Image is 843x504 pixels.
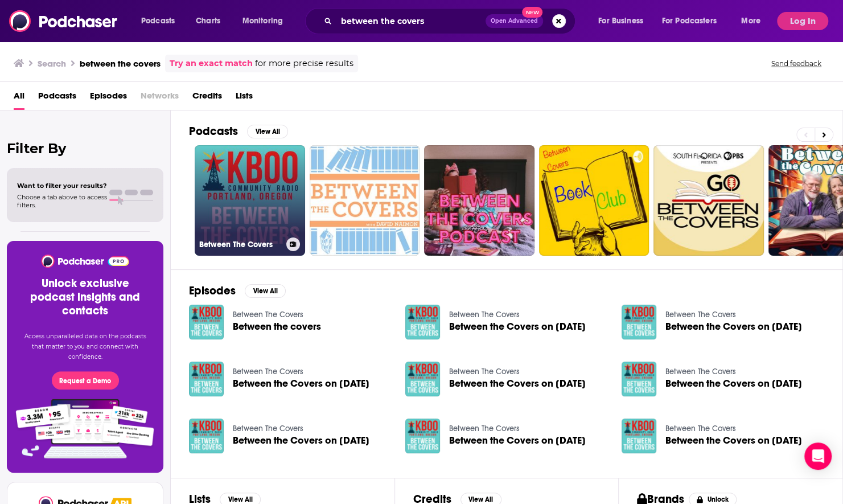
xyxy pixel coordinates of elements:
[449,379,586,388] span: Between the Covers on [DATE]
[336,12,486,30] input: Search podcasts, credits, & more...
[20,331,150,362] p: Access unparalleled data on the podcasts that matter to you and connect with confidence.
[90,87,127,110] a: Episodes
[80,58,161,69] h3: between the covers
[316,8,586,34] div: Search podcasts, credits, & more...
[665,310,736,319] a: Between The Covers
[189,284,236,298] h2: Episodes
[233,322,321,331] a: Between the covers
[491,18,538,24] span: Open Advanced
[622,362,656,396] img: Between the Covers on 02/11/21
[199,240,282,249] h3: Between The Covers
[242,13,283,29] span: Monitoring
[449,379,586,388] a: Between the Covers on 02/04/21
[405,419,440,453] img: Between the Covers on 07/15/21
[662,13,717,29] span: For Podcasters
[189,124,238,138] h2: Podcasts
[622,419,656,453] img: Between the Covers on 04/29/21
[486,14,543,28] button: Open AdvancedNew
[233,310,303,319] a: Between The Covers
[233,379,369,388] a: Between the Covers on 01/28/21
[449,367,520,376] a: Between The Covers
[665,379,802,388] a: Between the Covers on 02/11/21
[449,322,586,331] a: Between the Covers on 01/07/21
[189,419,224,453] img: Between the Covers on 02/25/21
[38,87,76,110] a: Podcasts
[233,367,303,376] a: Between The Covers
[233,436,369,445] span: Between the Covers on [DATE]
[777,12,828,30] button: Log In
[133,12,190,30] button: open menu
[449,436,586,445] a: Between the Covers on 07/15/21
[40,255,130,268] img: Podchaser - Follow, Share and Rate Podcasts
[741,13,760,29] span: More
[665,436,802,445] a: Between the Covers on 04/29/21
[655,12,733,30] button: open menu
[665,322,802,331] span: Between the Covers on [DATE]
[52,371,119,390] button: Request a Demo
[449,322,586,331] span: Between the Covers on [DATE]
[170,57,253,70] a: Try an exact match
[236,87,253,110] a: Lists
[189,124,288,138] a: PodcastsView All
[233,436,369,445] a: Between the Covers on 02/25/21
[247,125,288,138] button: View All
[20,277,150,318] h3: Unlock exclusive podcast insights and contacts
[141,13,175,29] span: Podcasts
[405,305,440,339] img: Between the Covers on 01/07/21
[14,87,24,110] a: All
[768,59,825,68] button: Send feedback
[804,442,832,470] div: Open Intercom Messenger
[235,12,298,30] button: open menu
[17,182,107,190] span: Want to filter your results?
[189,284,286,298] a: EpisodesView All
[449,436,586,445] span: Between the Covers on [DATE]
[7,140,163,157] h2: Filter By
[255,57,353,70] span: for more precise results
[233,424,303,433] a: Between The Covers
[195,145,305,256] a: Between The Covers
[141,87,179,110] span: Networks
[665,367,736,376] a: Between The Covers
[38,58,66,69] h3: Search
[598,13,643,29] span: For Business
[9,10,118,32] img: Podchaser - Follow, Share and Rate Podcasts
[196,13,220,29] span: Charts
[17,193,107,209] span: Choose a tab above to access filters.
[590,12,657,30] button: open menu
[665,322,802,331] a: Between the Covers on 01/14/21
[245,284,286,298] button: View All
[622,305,656,339] img: Between the Covers on 01/14/21
[189,305,224,339] img: Between the covers
[192,87,222,110] a: Credits
[665,436,802,445] span: Between the Covers on [DATE]
[665,379,802,388] span: Between the Covers on [DATE]
[449,424,520,433] a: Between The Covers
[233,379,369,388] span: Between the Covers on [DATE]
[665,424,736,433] a: Between The Covers
[189,362,224,396] img: Between the Covers on 01/28/21
[522,7,542,18] span: New
[733,12,775,30] button: open menu
[449,310,520,319] a: Between The Covers
[405,362,440,396] img: Between the Covers on 02/04/21
[12,399,158,459] img: Pro Features
[188,12,227,30] a: Charts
